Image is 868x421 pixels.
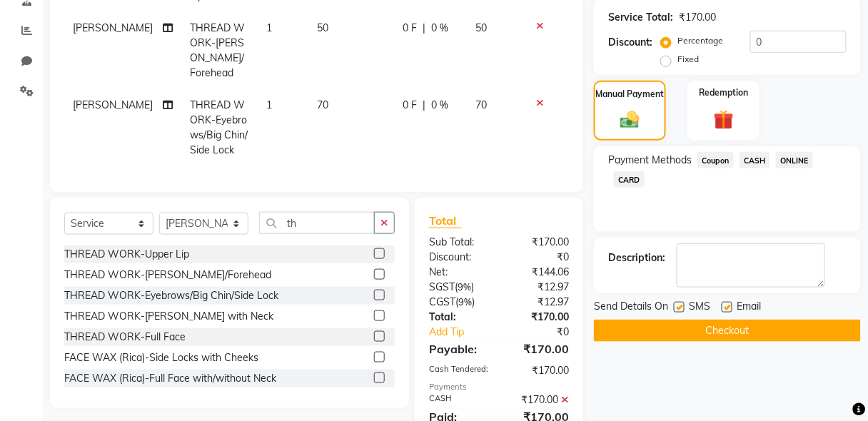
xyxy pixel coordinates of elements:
img: _gift.svg [707,108,740,133]
span: 9% [458,296,472,308]
span: CASH [740,152,770,168]
span: Payment Methods [608,153,692,168]
div: CASH [418,393,499,408]
input: Search or Scan [259,212,375,234]
span: 0 % [432,98,449,113]
div: Total: [418,310,499,325]
span: 50 [476,21,488,34]
div: Payments [429,381,569,393]
div: ₹170.00 [499,393,580,408]
div: FACE WAX (Rica)-Full Face with/without Neck [64,371,276,386]
div: FACE WAX (Rica)-Side Locks with Cheeks [64,350,258,365]
div: Discount: [608,35,652,50]
div: Payable: [418,340,499,357]
div: THREAD WORK-[PERSON_NAME] with Neck [64,309,273,324]
div: THREAD WORK-Full Face [64,330,186,345]
span: THREAD WORK-Eyebrows/Big Chin/Side Lock [190,98,248,156]
span: | [423,98,426,113]
a: Add Tip [418,325,513,340]
div: ₹144.06 [499,265,580,280]
div: Description: [608,250,665,265]
span: 1 [266,21,272,34]
div: ( ) [418,280,499,295]
div: THREAD WORK-Upper Lip [64,247,189,262]
div: ₹12.97 [499,280,580,295]
span: [PERSON_NAME] [73,21,153,34]
div: Discount: [418,250,499,265]
div: ( ) [418,295,499,310]
span: | [423,21,426,36]
button: Checkout [594,320,861,342]
span: ONLINE [776,152,813,168]
span: CARD [614,171,645,188]
span: 0 F [403,21,418,36]
label: Redemption [699,86,748,99]
span: 70 [317,98,328,111]
div: THREAD WORK-[PERSON_NAME]/Forehead [64,268,271,283]
label: Fixed [677,53,699,66]
span: 0 % [432,21,449,36]
span: SMS [689,299,710,317]
label: Manual Payment [596,88,665,101]
span: 9% [458,281,471,293]
div: ₹0 [513,325,580,340]
div: Cash Tendered: [418,363,499,378]
div: Net: [418,265,499,280]
span: THREAD WORK-[PERSON_NAME]/Forehead [190,21,245,79]
span: 0 F [403,98,418,113]
div: Sub Total: [418,235,499,250]
div: Service Total: [608,10,673,25]
label: Percentage [677,34,723,47]
div: ₹170.00 [499,340,580,357]
div: ₹170.00 [679,10,716,25]
span: [PERSON_NAME] [73,98,153,111]
span: Coupon [697,152,734,168]
span: SGST [429,280,455,293]
div: ₹12.97 [499,295,580,310]
div: ₹0 [499,250,580,265]
span: 50 [317,21,328,34]
span: 1 [266,98,272,111]
span: Total [429,213,462,228]
div: ₹170.00 [499,310,580,325]
div: ₹170.00 [499,363,580,378]
span: Email [737,299,761,317]
img: _cash.svg [615,109,645,131]
span: CGST [429,295,455,308]
div: THREAD WORK-Eyebrows/Big Chin/Side Lock [64,288,278,303]
div: ₹170.00 [499,235,580,250]
span: Send Details On [594,299,668,317]
span: 70 [476,98,488,111]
